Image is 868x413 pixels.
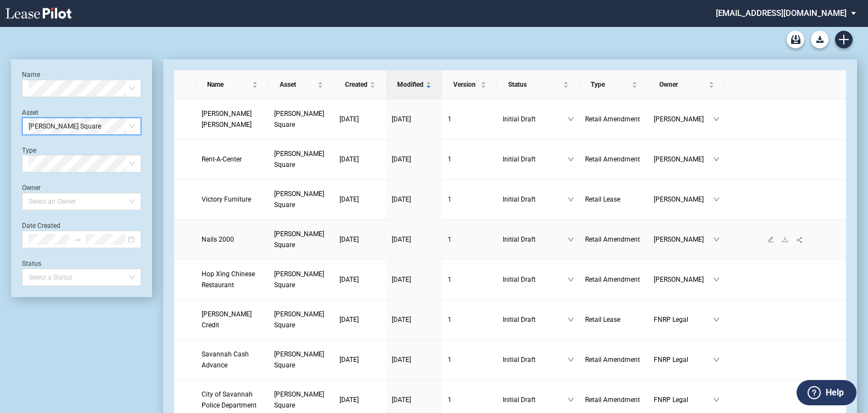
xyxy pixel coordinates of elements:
a: 1 [448,314,492,325]
span: down [567,236,574,243]
a: [DATE] [340,394,381,405]
span: FNRP Legal [654,354,713,365]
span: Initial Draft [503,394,567,405]
span: McAlpin Square [274,150,324,169]
a: 1 [448,354,492,365]
span: McAlpin Square [274,390,324,409]
a: [DATE] [340,114,381,125]
span: 1 [448,236,452,243]
a: 1 [448,394,492,405]
a: Hop Xing Chinese Restaurant [202,269,263,291]
span: Hop Xing Chinese Restaurant [202,270,255,289]
label: Type [22,147,36,154]
th: Type [580,70,648,99]
span: [PERSON_NAME] [654,194,713,205]
span: [DATE] [392,115,411,123]
md-menu: Download Blank Form List [808,31,832,48]
span: to [74,236,81,243]
span: Initial Draft [503,194,567,205]
span: [DATE] [340,356,359,364]
span: [DATE] [392,196,411,203]
th: Modified [386,70,442,99]
span: Covington Credit [202,310,252,329]
span: down [567,196,574,203]
span: Initial Draft [503,234,567,245]
span: down [567,356,574,363]
a: Rent-A-Center [202,154,263,165]
a: 1 [448,234,492,245]
label: Status [22,260,41,267]
span: Asset [280,79,315,90]
th: Created [334,70,386,99]
a: 1 [448,274,492,285]
a: Retail Amendment [585,154,643,165]
a: Victory Furniture [202,194,263,205]
span: Jackson Hewitt [202,110,252,129]
span: Initial Draft [503,154,567,165]
span: down [713,316,720,323]
a: 1 [448,154,492,165]
a: [DATE] [392,354,437,365]
label: Owner [22,184,41,192]
a: [PERSON_NAME] Square [274,309,329,331]
a: City of Savannah Police Department [202,389,263,411]
span: [DATE] [340,236,359,243]
span: Type [591,79,630,90]
span: down [713,397,720,403]
span: [DATE] [392,356,411,364]
span: McAlpin Square [274,190,324,209]
a: [PERSON_NAME] Credit [202,309,263,331]
a: Retail Amendment [585,354,643,365]
span: Nails 2000 [202,236,234,243]
label: Help [826,386,844,400]
span: McAlpin Square [274,270,324,289]
span: Retail Amendment [585,356,640,364]
button: Download Blank Form [811,31,828,48]
span: 1 [448,316,452,323]
a: [PERSON_NAME] [PERSON_NAME] [202,108,263,130]
th: Owner [648,70,725,99]
span: [PERSON_NAME] [654,234,713,245]
label: Name [22,71,40,79]
span: 1 [448,115,452,123]
a: Nails 2000 [202,234,263,245]
a: Retail Amendment [585,234,643,245]
span: 1 [448,396,452,404]
span: [DATE] [340,276,359,283]
a: Retail Amendment [585,394,643,405]
span: [DATE] [392,276,411,283]
span: 1 [448,155,452,163]
span: [DATE] [340,316,359,323]
a: Create new document [835,31,853,48]
a: [DATE] [340,354,381,365]
span: edit [767,236,774,243]
a: [PERSON_NAME] Square [274,228,329,250]
a: [PERSON_NAME] Square [274,188,329,210]
span: down [567,397,574,403]
span: 1 [448,196,452,203]
span: FNRP Legal [654,314,713,325]
th: Version [442,70,497,99]
a: [DATE] [340,234,381,245]
span: down [567,116,574,122]
span: Initial Draft [503,314,567,325]
a: [PERSON_NAME] Square [274,269,329,291]
span: Modified [397,79,424,90]
span: [DATE] [392,155,411,163]
a: [DATE] [392,194,437,205]
th: Name [196,70,269,99]
a: [DATE] [340,314,381,325]
label: Date Created [22,222,60,230]
a: [DATE] [392,234,437,245]
span: [DATE] [340,396,359,404]
a: [DATE] [340,274,381,285]
a: Archive [787,31,804,48]
span: share-alt [796,236,804,244]
span: Retail Amendment [585,396,640,404]
span: Retail Lease [585,316,620,323]
span: 1 [448,356,452,364]
span: [DATE] [392,396,411,404]
a: [DATE] [392,274,437,285]
span: McAlpin Square [274,350,324,369]
span: down [713,356,720,363]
